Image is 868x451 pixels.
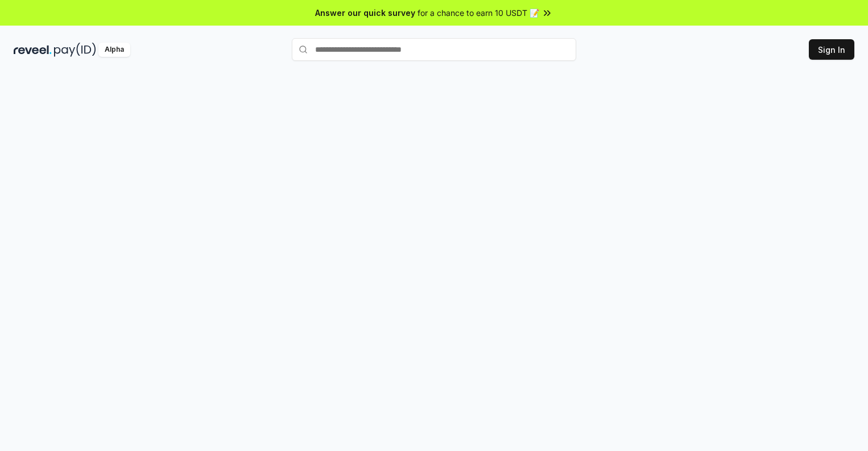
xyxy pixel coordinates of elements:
[418,7,539,19] span: for a chance to earn 10 USDT 📝
[315,7,415,19] span: Answer our quick survey
[809,39,854,60] button: Sign In
[54,43,96,57] img: pay_id
[98,43,130,57] div: Alpha
[14,43,52,57] img: reveel_dark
